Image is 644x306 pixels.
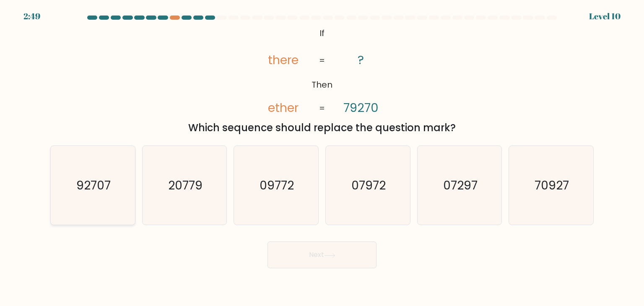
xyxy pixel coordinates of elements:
[351,177,386,194] text: 07972
[312,79,332,91] tspan: Then
[268,52,299,68] tspan: there
[23,10,40,23] div: 2:49
[535,177,569,194] text: 70927
[76,177,111,194] text: 92707
[443,177,478,194] text: 07297
[319,102,325,114] tspan: =
[319,54,325,66] tspan: =
[247,25,397,117] svg: @import url('[URL][DOMAIN_NAME]);
[268,99,299,116] tspan: ether
[358,52,364,68] tspan: ?
[343,99,378,116] tspan: 79270
[589,10,621,23] div: Level 10
[168,177,203,194] text: 20779
[260,177,294,194] text: 09772
[319,27,325,39] tspan: If
[55,120,589,135] div: Which sequence should replace the question mark?
[267,241,377,268] button: Next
